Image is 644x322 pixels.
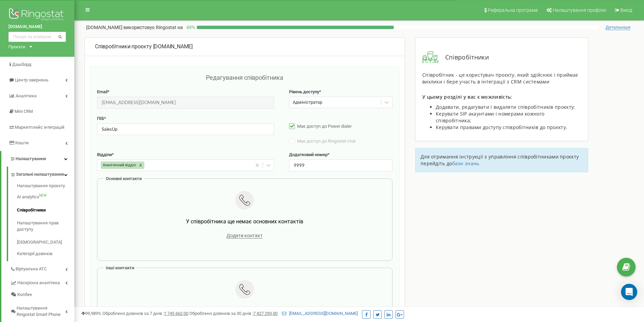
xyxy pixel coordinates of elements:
[17,191,74,204] a: AI analyticsNEW
[97,123,274,135] input: Введіть ПІБ
[282,311,358,316] a: [EMAIL_ADDRESS][DOMAIN_NAME]
[101,162,137,169] div: Аналітичний відділ
[8,32,66,42] input: Пошук за номером
[17,249,74,257] a: Категорії дзвінків
[186,218,303,225] span: У співробітника ще немає основних контактів
[488,7,538,13] span: Реферальна програма
[15,109,33,114] span: Mini CRM
[95,43,152,50] span: Співробітники проєкту
[95,43,395,51] div: [DOMAIN_NAME]
[106,265,134,270] span: Інші контакти
[17,305,65,318] span: Налаштування Ringostat Smart Phone
[17,280,60,286] span: Наскрізна аналітика
[17,236,74,249] a: [DEMOGRAPHIC_DATA]
[10,289,74,301] a: Колбек
[421,153,579,167] span: Для отримання інструкції з управління співробітниками проєкту перейдіть до
[293,99,322,106] div: Адміністратор
[289,89,319,94] span: Рівень доступу
[97,89,108,94] span: Email
[10,300,74,320] a: Налаштування Ringostat Smart Phone
[253,311,278,316] u: 7 427 293,00
[102,311,188,316] span: Оброблено дзвінків за 7 днів :
[8,44,25,50] div: Проєкти
[452,160,479,167] a: бази знань
[621,284,637,300] div: Open Intercom Messenger
[297,139,356,144] span: Має доступ до Ringostat chat
[15,125,65,130] span: Маркетплейс інтеграцій
[106,176,142,181] span: Основні контакти
[17,217,74,236] a: Налаштування прав доступу
[17,292,32,298] span: Колбек
[10,275,74,289] a: Наскрізна аналітика
[15,77,48,82] span: Центр звернень
[620,7,632,13] span: Вихід
[17,204,74,217] a: Співробітники
[553,7,606,13] span: Налаштування профілю
[189,311,278,316] span: Оброблено дзвінків за 30 днів :
[16,93,37,98] span: Аналiтика
[1,151,74,167] a: Налаштування
[10,167,74,180] a: Загальні налаштування
[97,152,112,157] span: Відділи
[15,140,29,145] span: Кошти
[8,7,66,24] img: Ringostat logo
[16,266,47,272] span: Віртуальна АТС
[86,24,183,31] p: [DOMAIN_NAME]
[226,233,263,239] span: Додати контакт
[436,110,544,124] span: Керувати SIP акаунтами і номерами кожного співробітника;
[97,116,104,121] span: ПІБ
[16,171,64,178] span: Загальні налаштування
[123,25,183,30] span: використовує Ringostat на
[8,24,66,30] a: [DOMAIN_NAME]
[16,156,46,161] span: Налаштування
[97,97,274,108] input: Введіть Email
[438,53,489,62] span: Співробітники
[436,124,567,130] span: Керувати правами доступу співробітників до проєкту.
[12,62,31,67] span: Дашборд
[164,311,188,316] u: 1 745 662,00
[289,159,392,171] input: Вкажіть додатковий номер
[605,25,630,30] span: Детальніше
[436,104,575,110] span: Додавати, редагувати і видаляти співробітників проєкту;
[10,261,74,275] a: Віртуальна АТС
[17,183,74,191] a: Налаштування проєкту
[289,152,328,157] span: Додатковий номер
[206,74,283,81] span: Редагування співробітника
[422,94,512,100] span: У цьому розділі у вас є можливість:
[297,124,352,129] span: Має доступ до Power dialer
[183,24,197,31] p: 49 %
[81,311,101,316] span: 99,989%
[422,72,578,85] span: Співробітник - це користувач проєкту, який здійснює і приймає виклики і бере участь в інтеграції ...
